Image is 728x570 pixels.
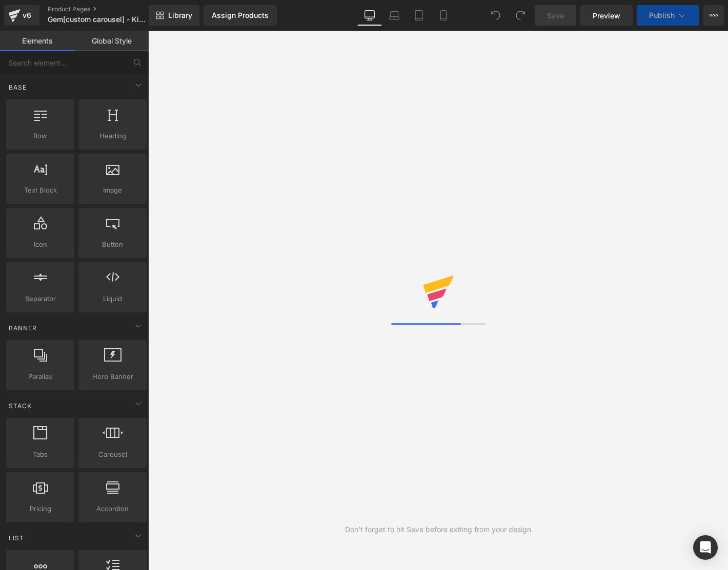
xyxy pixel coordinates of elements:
[382,5,407,26] a: Laptop
[9,239,71,250] span: Icon
[357,5,382,26] a: Desktop
[431,5,456,26] a: Mobile
[82,185,144,196] span: Image
[649,11,675,19] span: Publish
[74,31,149,51] a: Global Style
[8,533,25,543] span: List
[149,5,199,26] a: New Library
[9,131,71,141] span: Row
[510,5,531,26] button: Redo
[82,371,144,382] span: Hero Banner
[580,5,633,26] a: Preview
[547,10,564,21] span: Save
[9,371,71,382] span: Parallax
[48,5,166,13] a: Product Pages
[82,293,144,304] span: Liquid
[8,323,38,333] span: Banner
[82,239,144,250] span: Button
[407,5,431,26] a: Tablet
[593,10,620,21] span: Preview
[48,15,146,24] span: Gem[custom carousel] - Kids Glow T-shirts
[693,535,718,560] div: Open Intercom Messenger
[4,5,39,26] a: v6
[168,11,192,20] span: Library
[212,11,269,19] div: Assign Products
[9,185,71,196] span: Text Block
[637,5,699,26] button: Publish
[9,503,71,514] span: Pricing
[8,401,33,411] span: Stack
[345,524,531,535] div: Don't forget to hit Save before exiting from your design
[703,5,724,26] button: More
[486,5,506,26] button: Undo
[9,293,71,304] span: Separator
[8,82,28,92] span: Base
[82,449,144,460] span: Carousel
[21,9,33,22] div: v6
[82,503,144,514] span: Accordion
[9,449,71,460] span: Tabs
[82,131,144,141] span: Heading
